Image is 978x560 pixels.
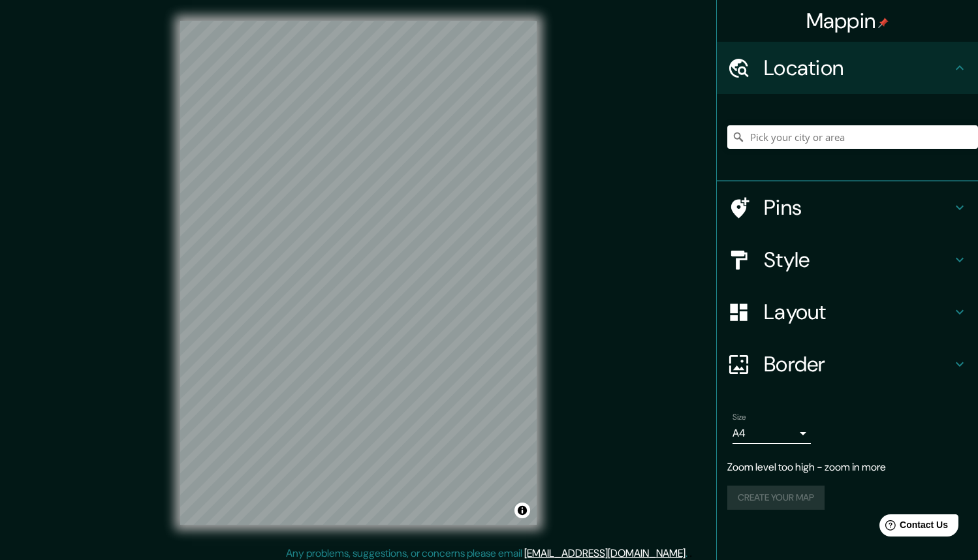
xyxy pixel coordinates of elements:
div: A4 [733,423,811,444]
canvas: Map [180,21,537,525]
h4: Style [764,247,952,273]
div: Pins [717,181,978,234]
iframe: Help widget launcher [862,509,964,546]
input: Pick your city or area [727,125,978,149]
h4: Layout [764,299,952,325]
div: Border [717,338,978,390]
div: Location [717,42,978,94]
button: Toggle attribution [514,503,530,518]
h4: Pins [764,194,952,221]
h4: Border [764,351,952,377]
a: [EMAIL_ADDRESS][DOMAIN_NAME] [524,546,686,560]
div: Style [717,234,978,286]
label: Size [733,412,746,423]
div: Layout [717,286,978,338]
p: Zoom level too high - zoom in more [727,459,968,475]
h4: Mappin [806,8,889,34]
h4: Location [764,55,952,81]
img: pin-icon.png [878,18,889,28]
